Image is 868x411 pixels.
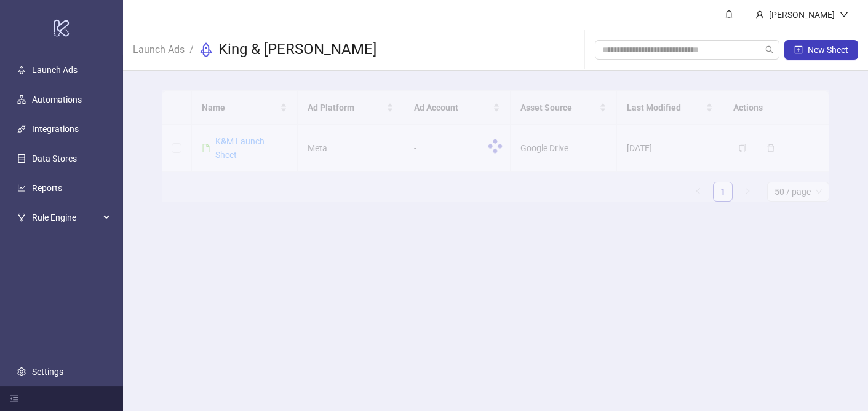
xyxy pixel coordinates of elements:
[32,154,77,163] a: Data Stores
[764,8,840,22] div: [PERSON_NAME]
[808,45,848,55] span: New Sheet
[32,367,63,377] a: Settings
[130,42,187,55] a: Launch Ads
[32,205,100,230] span: Rule Engine
[725,10,733,18] span: bell
[199,42,213,57] span: rocket
[189,40,194,60] li: /
[32,183,62,193] a: Reports
[784,40,858,60] button: New Sheet
[17,213,26,222] span: fork
[218,40,376,60] h3: King & [PERSON_NAME]
[794,45,803,54] span: plus-square
[10,394,18,403] span: menu-fold
[765,45,774,54] span: search
[840,10,848,19] span: down
[32,65,78,75] a: Launch Ads
[32,95,82,104] a: Automations
[755,10,764,19] span: user
[32,124,79,134] a: Integrations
